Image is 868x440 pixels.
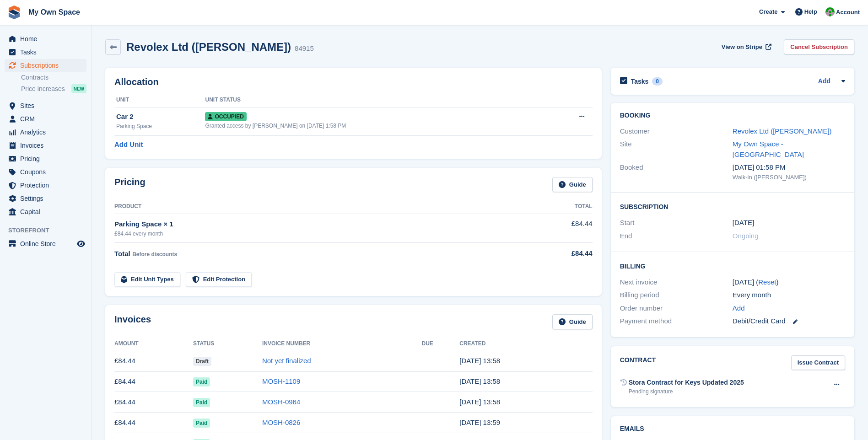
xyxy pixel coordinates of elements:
a: menu [5,152,86,165]
time: 2025-07-07 12:59:21 UTC [459,419,500,426]
h2: Billing [620,261,845,270]
div: Debit/Credit Card [733,316,845,327]
a: Edit Unit Types [114,272,180,287]
div: Every month [733,290,845,300]
td: £84.44 [114,371,193,392]
div: Pending signature [629,387,744,396]
time: 2025-08-07 12:58:43 UTC [459,398,500,406]
div: [DATE] ( ) [733,277,845,288]
span: Total [114,250,130,258]
span: Pricing [20,152,75,165]
div: Booked [620,162,733,182]
h2: Tasks [631,77,649,86]
a: menu [5,192,86,205]
h2: Contract [620,355,656,370]
div: £84.44 [529,248,593,259]
a: menu [5,205,86,218]
a: Add [733,303,745,314]
time: 2025-09-07 12:58:50 UTC [459,377,500,385]
div: £84.44 every month [114,230,529,238]
span: Online Store [20,237,75,250]
span: View on Stripe [722,43,762,52]
span: Coupons [20,166,75,178]
a: menu [5,113,86,125]
div: Stora Contract for Keys Updated 2025 [629,378,744,387]
a: Price increases NEW [21,84,86,94]
div: Walk-in ([PERSON_NAME]) [733,173,845,182]
h2: Allocation [114,77,593,87]
span: Draft [193,357,211,366]
div: Parking Space × 1 [114,219,529,230]
th: Invoice Number [262,337,422,351]
a: Guide [552,177,593,192]
a: menu [5,139,86,152]
div: Next invoice [620,277,733,288]
a: MOSH-0964 [262,398,300,406]
span: Capital [20,205,75,218]
span: CRM [20,113,75,125]
time: 2025-05-07 00:00:00 UTC [733,218,754,228]
th: Created [459,337,592,351]
a: Contracts [21,73,86,82]
a: Reset [758,278,776,286]
a: menu [5,126,86,139]
span: Invoices [20,139,75,152]
span: Occupied [205,112,246,121]
span: Storefront [8,226,91,235]
a: Add Unit [114,140,143,150]
th: Amount [114,337,193,351]
h2: Emails [620,425,845,433]
th: Due [421,337,459,351]
a: Edit Protection [186,272,252,287]
img: stora-icon-8386f47178a22dfd0bd8f6a31ec36ba5ce8667c1dd55bd0f319d3a0aa187defe.svg [7,5,21,19]
span: Paid [193,377,210,386]
h2: Subscription [620,202,845,211]
a: Guide [552,314,593,329]
div: Site [620,139,733,160]
div: End [620,231,733,241]
h2: Invoices [114,314,151,329]
a: menu [5,59,86,72]
time: 2025-10-07 12:58:27 UTC [459,357,500,365]
td: £84.44 [114,392,193,413]
span: Paid [193,398,210,407]
a: menu [5,46,86,59]
th: Total [529,199,593,214]
div: 0 [652,77,663,86]
a: menu [5,99,86,112]
h2: Pricing [114,177,146,192]
span: Ongoing [733,232,759,240]
span: Create [759,7,777,16]
span: Analytics [20,126,75,139]
th: Status [193,337,262,351]
a: Cancel Subscription [784,39,854,54]
div: Parking Space [116,122,205,130]
a: menu [5,237,86,250]
div: NEW [71,84,86,93]
td: £84.44 [114,351,193,371]
div: [DATE] 01:58 PM [733,162,845,173]
h2: Booking [620,112,845,119]
span: Price increases [21,85,65,93]
div: Car 2 [116,112,205,122]
span: Settings [20,192,75,205]
a: Preview store [75,238,86,249]
div: Billing period [620,290,733,300]
span: Before discounts [132,251,177,258]
img: Paula Harris [825,7,835,16]
a: View on Stripe [718,39,773,54]
td: £84.44 [114,413,193,433]
th: Unit Status [205,93,546,107]
span: Home [20,32,75,45]
a: Revolex Ltd ([PERSON_NAME]) [733,127,832,135]
td: £84.44 [529,214,593,242]
th: Unit [114,93,205,107]
div: Order number [620,303,733,314]
a: MOSH-1109 [262,377,300,385]
a: MOSH-0826 [262,419,300,426]
div: Start [620,218,733,228]
span: Protection [20,179,75,192]
h2: Revolex Ltd ([PERSON_NAME]) [126,41,291,53]
a: Add [818,76,830,87]
a: My Own Space [25,5,84,20]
